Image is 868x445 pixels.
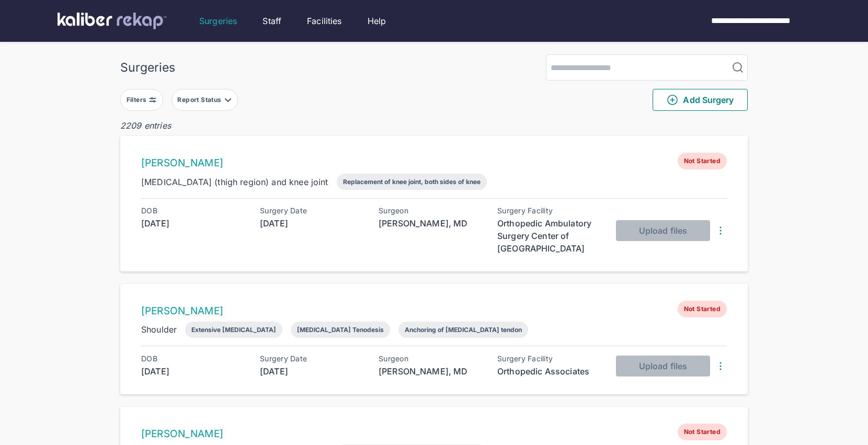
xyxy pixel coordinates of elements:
a: Help [368,15,386,27]
span: Not Started [678,424,727,440]
div: [DATE] [141,217,246,230]
div: [PERSON_NAME], MD [379,217,483,230]
a: [PERSON_NAME] [141,428,223,440]
div: Extensive [MEDICAL_DATA] [191,326,276,334]
button: Upload files [616,220,710,241]
a: Surgeries [199,15,237,27]
div: DOB [141,207,246,215]
div: Filters [127,96,149,104]
div: [DATE] [260,365,364,378]
img: filter-caret-down-grey.b3560631.svg [224,96,232,104]
img: PlusCircleGreen.5fd88d77.svg [666,94,679,106]
div: Surgery Date [260,355,364,363]
button: Add Surgery [653,89,748,111]
div: Surgeon [379,355,483,363]
div: Surgeon [379,207,483,215]
div: [DATE] [260,217,364,230]
div: Orthopedic Ambulatory Surgery Center of [GEOGRAPHIC_DATA] [497,217,602,255]
img: faders-horizontal-grey.d550dbda.svg [149,96,157,104]
div: Orthopedic Associates [497,365,602,378]
a: Facilities [307,15,342,27]
span: Upload files [639,361,687,371]
button: Filters [120,89,163,111]
div: DOB [141,355,246,363]
img: kaliber labs logo [58,13,167,29]
div: Surgeries [120,60,175,75]
div: Report Status [177,96,223,104]
div: [MEDICAL_DATA] (thigh region) and knee joint [141,176,328,188]
span: Not Started [678,301,727,317]
span: Upload files [639,225,687,236]
img: DotsThreeVertical.31cb0eda.svg [714,224,727,237]
a: [PERSON_NAME] [141,157,223,169]
span: Add Surgery [666,94,734,106]
div: Shoulder [141,323,177,336]
button: Upload files [616,356,710,376]
img: MagnifyingGlass.1dc66aab.svg [732,61,744,74]
a: [PERSON_NAME] [141,305,223,317]
div: Anchoring of [MEDICAL_DATA] tendon [405,326,522,334]
div: Surgery Date [260,207,364,215]
img: DotsThreeVertical.31cb0eda.svg [714,360,727,372]
div: 2209 entries [120,119,748,132]
div: Surgery Facility [497,355,602,363]
div: [DATE] [141,365,246,378]
span: Not Started [678,153,727,169]
button: Report Status [172,89,238,111]
div: Surgery Facility [497,207,602,215]
div: Replacement of knee joint, both sides of knee [343,178,481,186]
div: [PERSON_NAME], MD [379,365,483,378]
a: Staff [262,15,281,27]
div: [MEDICAL_DATA] Tenodesis [297,326,384,334]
